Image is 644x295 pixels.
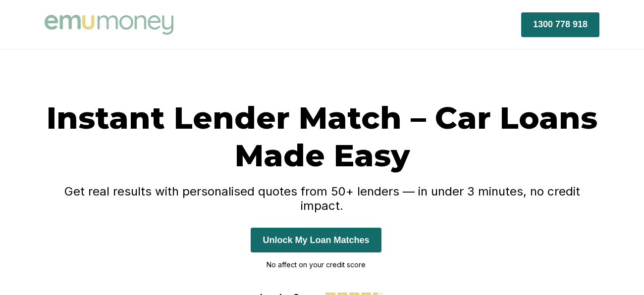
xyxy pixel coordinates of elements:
button: Unlock My Loan Matches [251,228,381,252]
h4: Get real results with personalised quotes from 50+ lenders — in under 3 minutes, no credit impact. [45,184,599,213]
a: 1300 778 918 [521,19,599,29]
a: Unlock My Loan Matches [251,235,381,245]
h1: Instant Lender Match – Car Loans Made Easy [45,99,599,174]
button: 1300 778 918 [521,12,599,37]
p: No affect on your credit score [251,257,381,272]
img: Emu Money logo [45,15,173,35]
